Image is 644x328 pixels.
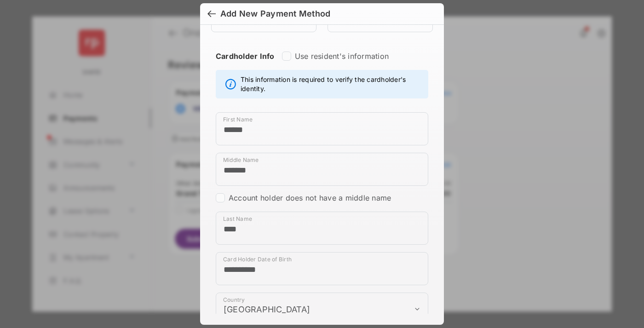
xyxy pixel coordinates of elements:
[216,293,428,326] div: payment_method_screening[postal_addresses][country]
[229,193,391,202] label: Account holder does not have a middle name
[216,52,275,77] strong: Cardholder Info
[220,9,330,19] div: Add New Payment Method
[295,52,389,61] label: Use resident's information
[241,75,423,93] span: This information is required to verify the cardholder's identity.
